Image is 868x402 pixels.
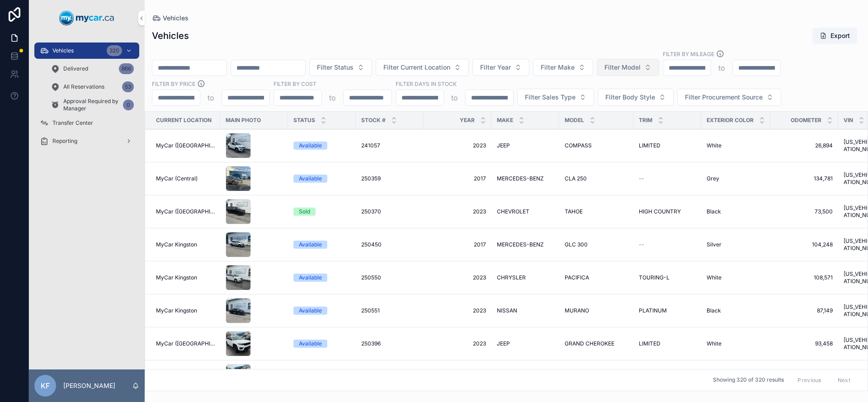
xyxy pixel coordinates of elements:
span: Main Photo [226,117,261,124]
span: GRAND CHEROKEE [565,340,614,347]
a: MERCEDES-BENZ [497,241,554,248]
div: scrollable content [29,36,145,161]
span: Grey [707,175,719,182]
span: PLATINUM [639,307,667,314]
span: Filter Status [317,63,354,72]
a: CLA 250 [565,175,628,182]
span: CLA 250 [565,175,587,182]
a: LIMITED [639,142,696,149]
span: Vehicles [163,14,189,23]
span: 108,571 [776,274,833,281]
button: Select Button [677,89,781,106]
a: Vehicles [152,14,189,23]
div: Available [299,340,322,348]
span: JEEP [497,142,510,149]
a: Available [293,340,350,348]
a: 2023 [429,274,486,281]
a: MURANO [565,307,628,314]
a: MyCar Kingston [156,241,215,248]
a: Approval Required by Manager0 [45,97,139,113]
span: 250396 [361,340,381,347]
a: Sold [293,208,350,216]
span: 2023 [429,340,486,347]
span: Filter Year [480,63,511,72]
a: PACIFICA [565,274,628,281]
a: 87,149 [776,307,833,314]
a: 250450 [361,241,418,248]
a: -- [639,175,696,182]
span: Filter Sales Type [525,93,576,102]
span: 250450 [361,241,382,248]
a: 250396 [361,340,418,347]
button: Select Button [309,59,372,76]
span: Current Location [156,117,212,124]
a: 2023 [429,307,486,314]
span: -- [639,241,644,248]
a: White [707,274,765,281]
a: MyCar Kingston [156,274,215,281]
button: Select Button [598,89,674,106]
span: MyCar Kingston [156,274,197,281]
a: 250550 [361,274,418,281]
label: Filter Days In Stock [396,80,457,88]
span: CHRYSLER [497,274,526,281]
span: 250551 [361,307,380,314]
span: 250370 [361,208,381,215]
a: Reporting [34,133,139,149]
span: TOURING-L [639,274,670,281]
div: Available [299,307,322,315]
span: Filter Body Style [605,93,655,102]
span: Transfer Center [52,119,93,127]
span: KF [41,380,50,391]
a: MyCar Kingston [156,307,215,314]
a: MyCar ([GEOGRAPHIC_DATA]) [156,208,215,215]
a: Available [293,307,350,315]
div: 0 [123,99,134,110]
a: Silver [707,241,765,248]
a: Transfer Center [34,115,139,131]
button: Select Button [517,89,594,106]
a: 2023 [429,208,486,215]
label: Filter By Mileage [663,50,714,58]
a: 73,500 [776,208,833,215]
span: White [707,274,722,281]
a: 2023 [429,142,486,149]
p: to [208,92,214,103]
span: 241057 [361,142,380,149]
a: 250359 [361,175,418,182]
button: Export [812,28,857,44]
p: to [451,92,458,103]
span: MyCar Kingston [156,307,197,314]
a: TOURING-L [639,274,696,281]
a: All Reservations53 [45,79,139,95]
a: Vehicles320 [34,43,139,59]
span: Status [293,117,315,124]
a: Available [293,175,350,183]
a: 104,248 [776,241,833,248]
span: Black [707,208,721,215]
a: 2017 [429,241,486,248]
div: 320 [107,45,122,56]
span: White [707,340,722,347]
a: 93,458 [776,340,833,347]
a: GLC 300 [565,241,628,248]
a: 250370 [361,208,418,215]
a: Grey [707,175,765,182]
span: MERCEDES-BENZ [497,175,544,182]
span: HIGH COUNTRY [639,208,681,215]
a: Available [293,274,350,282]
button: Select Button [376,59,469,76]
span: Filter Model [604,63,641,72]
img: App logo [59,11,114,25]
span: Showing 320 of 320 results [713,377,784,384]
span: Stock # [361,117,386,124]
div: Available [299,142,322,150]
